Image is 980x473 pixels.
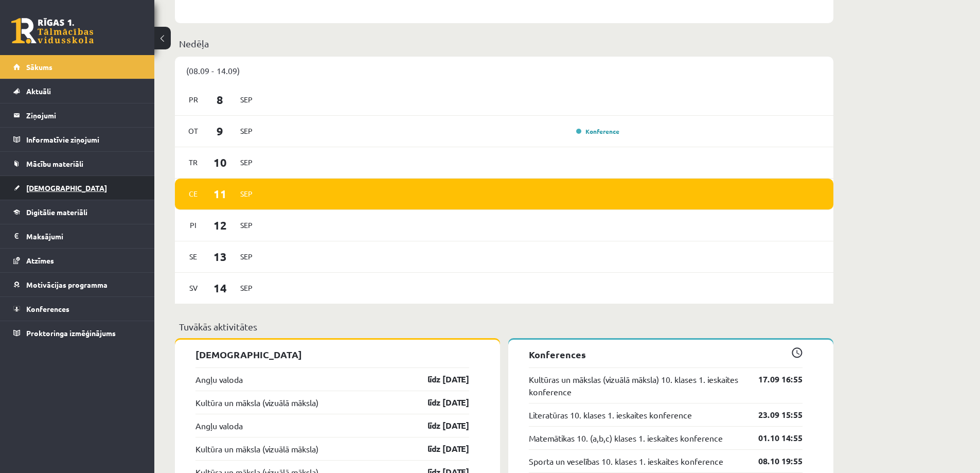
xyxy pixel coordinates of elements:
[195,373,243,386] a: Angļu valoda
[13,152,141,176] a: Mācību materiāli
[529,432,723,444] a: Matemātikas 10. (a,b,c) klases 1. ieskaites konference
[13,103,141,127] a: Ziņojumi
[183,186,204,202] span: Ce
[204,185,236,202] span: 11
[195,396,318,409] a: Kultūra un māksla (vizuālā māksla)
[409,373,469,386] a: līdz [DATE]
[13,200,141,224] a: Digitālie materiāli
[183,217,204,233] span: Pi
[13,79,141,103] a: Aktuāli
[26,328,116,338] span: Proktoringa izmēģinājums
[409,443,469,455] a: līdz [DATE]
[409,419,469,432] a: līdz [DATE]
[26,207,87,217] span: Digitālie materiāli
[743,455,803,467] a: 08.10 19:55
[26,183,107,192] span: [DEMOGRAPHIC_DATA]
[26,280,108,289] span: Motivācijas programma
[743,432,803,444] a: 01.10 14:55
[236,123,257,139] span: Sep
[13,249,141,272] a: Atzīmes
[204,279,236,296] span: 14
[529,409,692,421] a: Literatūras 10. klases 1. ieskaites konference
[26,86,51,96] span: Aktuāli
[236,186,257,202] span: Sep
[204,154,236,171] span: 10
[26,224,141,248] legend: Maksājumi
[13,176,141,200] a: [DEMOGRAPHIC_DATA]
[204,217,236,234] span: 12
[26,62,52,72] span: Sākums
[743,373,803,386] a: 17.09 16:55
[204,248,236,265] span: 13
[204,122,236,139] span: 9
[26,256,54,265] span: Atzīmes
[13,224,141,248] a: Maksājumi
[11,18,94,44] a: Rīgas 1. Tālmācības vidusskola
[409,396,469,409] a: līdz [DATE]
[576,127,619,135] a: Konference
[743,409,803,421] a: 23.09 15:55
[529,455,723,467] a: Sporta un veselības 10. klases 1. ieskaites konference
[529,347,803,361] p: Konferences
[26,128,141,151] legend: Informatīvie ziņojumi
[13,273,141,296] a: Motivācijas programma
[179,37,829,50] p: Nedēļa
[183,154,204,170] span: Tr
[236,217,257,233] span: Sep
[26,103,141,127] legend: Ziņojumi
[183,123,204,139] span: Ot
[26,159,83,168] span: Mācību materiāli
[13,297,141,321] a: Konferences
[529,373,743,398] a: Kultūras un mākslas (vizuālā māksla) 10. klases 1. ieskaites konference
[183,280,204,296] span: Sv
[175,57,833,84] div: (08.09 - 14.09)
[236,249,257,265] span: Sep
[236,154,257,170] span: Sep
[195,347,469,361] p: [DEMOGRAPHIC_DATA]
[13,55,141,79] a: Sākums
[13,321,141,345] a: Proktoringa izmēģinājums
[195,419,243,432] a: Angļu valoda
[195,443,318,455] a: Kultūra un māksla (vizuālā māksla)
[13,128,141,151] a: Informatīvie ziņojumi
[236,280,257,296] span: Sep
[179,320,829,334] p: Tuvākās aktivitātes
[236,92,257,108] span: Sep
[204,91,236,108] span: 8
[183,249,204,265] span: Se
[183,92,204,108] span: Pr
[26,304,69,313] span: Konferences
